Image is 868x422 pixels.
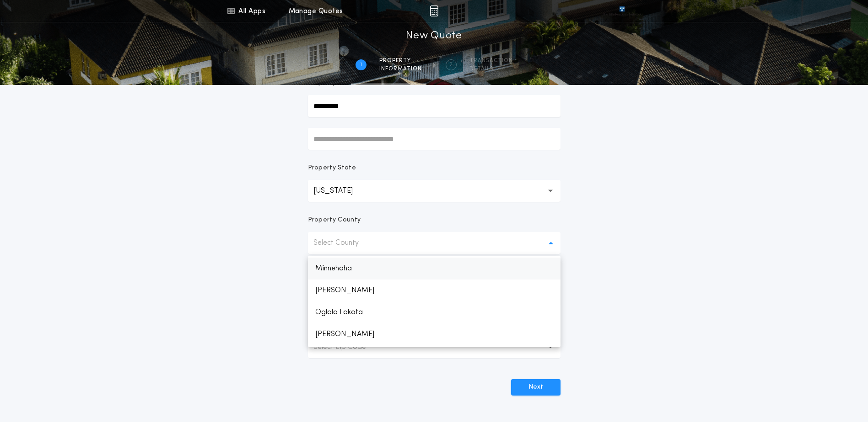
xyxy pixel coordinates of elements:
img: img [430,5,438,16]
img: vs-icon [603,6,641,16]
button: Select Zip Code [308,336,561,358]
p: [US_STATE] [313,185,367,196]
h2: 1 [360,61,362,69]
p: Oglala Lakota [308,301,561,323]
p: Minnehaha [308,258,561,280]
p: [PERSON_NAME] [308,280,561,301]
p: Select Zip Code [313,342,381,353]
p: Property County [308,216,361,225]
span: Transaction [469,57,513,64]
span: details [469,65,513,73]
h2: 2 [449,61,453,69]
p: [PERSON_NAME] [308,323,561,345]
button: [US_STATE] [308,180,561,202]
button: Next [511,379,561,396]
ul: Select County [308,256,561,347]
h1: New Quote [406,29,462,43]
p: Select County [313,237,373,248]
p: Property State [308,164,356,173]
span: information [379,65,422,73]
button: Select County [308,232,561,254]
p: [PERSON_NAME] [308,345,561,367]
span: Property [379,57,422,64]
